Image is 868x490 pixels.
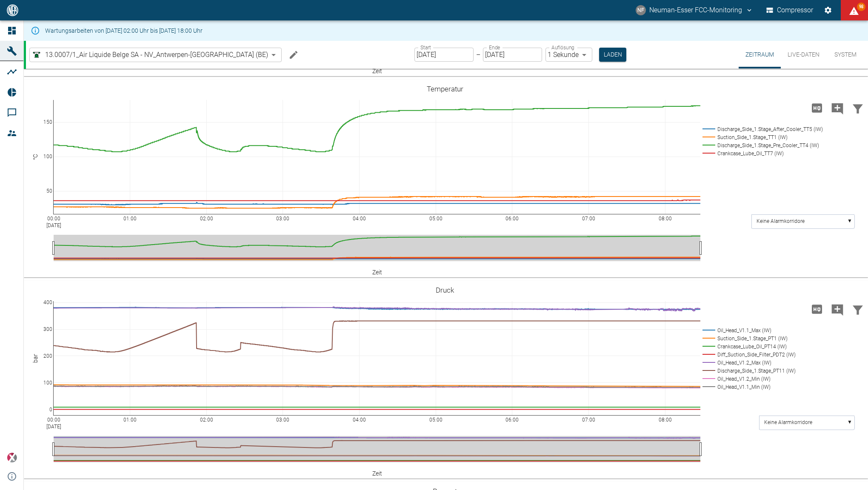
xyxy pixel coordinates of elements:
[483,48,542,62] input: DD.MM.YYYY
[820,3,836,18] button: Einstellungen
[420,44,431,51] label: Start
[765,3,815,18] button: Compressor
[636,5,646,15] div: NF
[826,41,865,68] button: System
[764,419,812,425] text: Keine Alarmkorridore
[757,218,805,224] text: Keine Alarmkorridore
[827,298,848,320] button: Kommentar hinzufügen
[476,50,480,60] p: –
[45,23,203,38] div: Wartungsarbeiten von [DATE] 02:00 Uhr bis [DATE] 18:00 Uhr
[848,298,868,320] button: Daten filtern
[45,50,268,60] span: 13.0007/1_Air Liquide Belge SA - NV_Antwerpen-[GEOGRAPHIC_DATA] (BE)
[634,3,754,18] button: fcc-monitoring@neuman-esser.com
[31,50,268,60] a: 13.0007/1_Air Liquide Belge SA - NV_Antwerpen-[GEOGRAPHIC_DATA] (BE)
[489,44,500,51] label: Ende
[551,44,574,51] label: Auflösung
[857,3,865,11] span: 98
[414,48,474,62] input: DD.MM.YYYY
[807,103,827,111] span: Hohe Auflösung
[739,41,781,68] button: Zeitraum
[6,4,19,16] img: logo
[781,41,826,68] button: Live-Daten
[848,97,868,119] button: Daten filtern
[7,453,17,463] img: Xplore Logo
[599,48,626,62] button: Laden
[807,305,827,313] span: Hohe Auflösung
[545,48,592,62] div: 1 Sekunde
[827,97,848,119] button: Kommentar hinzufügen
[285,46,302,63] button: Machine bearbeiten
